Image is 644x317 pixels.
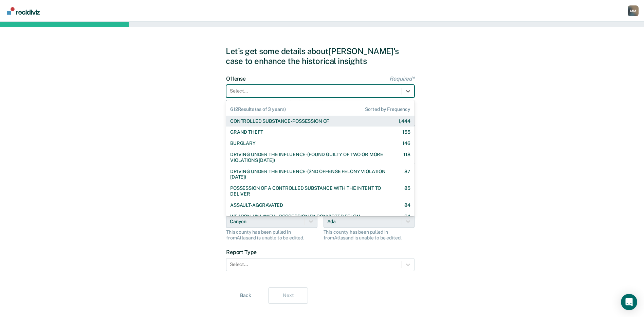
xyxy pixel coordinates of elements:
[628,5,639,16] div: M M
[628,5,639,16] button: Profile dropdown button
[324,229,415,241] div: This county has been pulled in from Atlas and is unable to be edited.
[230,169,392,180] div: DRIVING UNDER THE INFLUENCE-(2ND OFFENSE FELONY VIOLATION [DATE])
[402,140,410,146] div: 146
[230,106,286,112] span: 612 Results (as of 3 years)
[226,76,415,82] label: Offense
[404,202,410,208] div: 84
[230,185,392,197] div: POSSESSION OF A CONTROLLED SUBSTANCE WITH THE INTENT TO DELIVER
[7,7,40,15] img: Recidiviz
[230,214,360,219] div: WEAPON-UNLAWFUL POSSESSION BY CONVICTED FELON
[230,140,256,146] div: BURGLARY
[398,118,410,124] div: 1,444
[268,287,308,304] button: Next
[389,76,415,82] span: Required*
[226,249,415,255] label: Report Type
[402,129,410,135] div: 155
[621,294,637,310] div: Open Intercom Messenger
[230,118,329,124] div: CONTROLLED SUBSTANCE-POSSESSION OF
[404,169,410,180] div: 87
[226,287,265,304] button: Back
[226,229,317,241] div: This county has been pulled in from Atlas and is unable to be edited.
[404,185,410,197] div: 85
[226,46,418,66] div: Let's get some details about [PERSON_NAME]'s case to enhance the historical insights
[404,214,410,219] div: 64
[403,152,410,163] div: 118
[365,106,410,112] span: Sorted by Frequency
[230,152,391,163] div: DRIVING UNDER THE INFLUENCE-(FOUND GUILTY OF TWO OR MORE VIOLATIONS [DATE])
[230,129,263,135] div: GRAND THEFT
[230,202,283,208] div: ASSAULT-AGGRAVATED
[226,99,415,105] div: If there are multiple charges for this case, choose the most severe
